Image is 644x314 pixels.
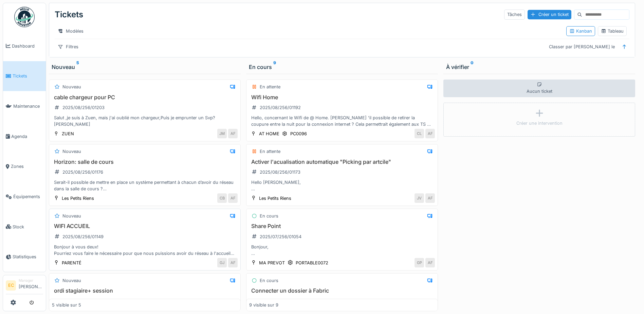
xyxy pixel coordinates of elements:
div: 2025/08/256/01192 [260,104,301,111]
h3: Connecter un dossier à Fabric [249,287,435,294]
div: Bonjour, Des fichiers dans [GEOGRAPHIC_DATA] semblent être bloqués en mode actualisation. Les don... [249,244,435,257]
div: Les Petits Riens [62,195,94,202]
div: Salut ,je suis à Zuen, mais j'ai oublié mon chargeur,Puis je emprunter un Svp? [PERSON_NAME] [52,115,238,127]
div: 9 visible sur 9 [249,302,278,308]
div: Kanban [569,28,592,34]
h3: WIFI ACCUEIL [52,223,238,229]
img: Badge_color-CXgf-gQk.svg [14,7,35,27]
div: AF [228,129,238,138]
div: AF [425,129,435,138]
div: AF [425,193,435,203]
h3: Activer l'acualisation automatique "Picking par artcile" [249,159,435,165]
div: 2025/08/256/01150 [62,298,104,304]
span: Statistiques [13,254,43,260]
div: PC0096 [290,130,307,137]
div: Tickets [55,6,83,23]
div: Nouveau [62,213,81,219]
span: Dashboard [12,43,43,49]
div: JV [415,193,424,203]
div: Hello, concernant le Wifi de @ Home. [PERSON_NAME] 'il possible de retirer la coupure entre la nu... [249,115,435,127]
div: 2025/08/256/01203 [62,104,105,111]
div: Aucun ticket [443,80,635,97]
div: Manager [19,278,43,283]
h3: cable chargeur pour PC [52,94,238,101]
div: Créer un ticket [528,10,571,19]
div: Serait-il possible de mettre en place un système permettant à chacun d’avoir du réseau dans la sa... [52,179,238,192]
div: Nouveau [62,277,81,284]
div: Hello [PERSON_NAME], Encore une demande Power BI! Peux-tu activer l'actualisation automatique du ... [249,179,435,192]
div: Classer par [PERSON_NAME] le [546,42,618,52]
a: Statistiques [3,242,46,272]
a: Stock [3,212,46,242]
div: Tâches [504,10,525,19]
h3: Wifi Home [249,94,435,101]
div: 2025/08/256/01176 [62,169,103,175]
sup: 0 [471,63,474,71]
div: JM [217,129,227,138]
span: Zones [11,163,43,170]
a: EC Manager[PERSON_NAME] [6,278,43,294]
div: MA PREVOT [259,260,285,266]
span: Tickets [13,73,43,79]
div: AF [425,258,435,267]
a: Équipements [3,181,46,212]
a: Zones [3,152,46,182]
div: En attente [260,84,280,90]
div: Nouveau [62,148,81,155]
h3: Horizon: salle de cours [52,159,238,165]
div: Les Petits Riens [259,195,291,202]
a: Agenda [3,121,46,152]
div: Nouveau [62,84,81,90]
div: 2025/08/256/01173 [260,169,300,175]
span: Équipements [13,193,43,200]
div: AF [228,258,238,267]
sup: 9 [273,63,276,71]
div: En cours [249,63,435,71]
div: En attente [260,148,280,155]
div: En cours [260,277,278,284]
div: 2025/07/256/01054 [260,233,301,240]
div: PORTABLE0072 [296,260,328,266]
a: Tickets [3,61,46,91]
div: En cours [260,213,278,219]
div: 2025/08/256/01149 [62,233,104,240]
div: CL [415,129,424,138]
div: Modèles [55,26,87,36]
div: GP [415,258,424,267]
div: Tableau [601,28,624,34]
sup: 5 [76,63,79,71]
li: EC [6,280,16,291]
div: AT HOME [259,130,279,137]
div: Créer une intervention [516,120,563,126]
div: AF [228,193,238,203]
div: CB [217,193,227,203]
h3: ordi stagiaire+ session [52,287,238,294]
a: Maintenance [3,91,46,121]
div: GJ [217,258,227,267]
div: 2025/07/256/00982 [260,298,302,304]
span: Stock [13,224,43,230]
div: PARENTÉ [62,260,81,266]
span: Maintenance [13,103,43,109]
div: ZUEN [62,130,74,137]
div: Nouveau [52,63,238,71]
div: Bonjour à vous deux! Pourriez vous faire le nécessaire pour que nous puissions avoir du réseau à ... [52,244,238,257]
span: Agenda [11,133,43,140]
div: À vérifier [446,63,632,71]
li: [PERSON_NAME] [19,278,43,293]
h3: Share Point [249,223,435,229]
div: Filtres [55,42,81,52]
div: 5 visible sur 5 [52,302,81,308]
a: Dashboard [3,31,46,61]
